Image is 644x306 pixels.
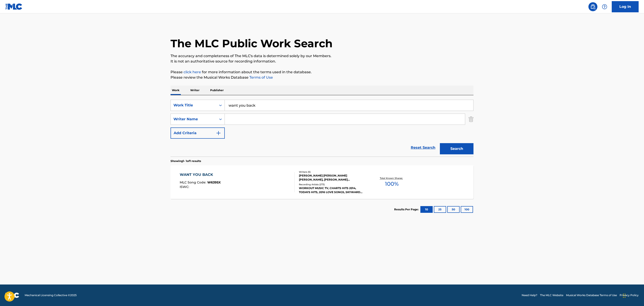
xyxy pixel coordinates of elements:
span: 100 % [385,180,399,188]
p: The accuracy and completeness of The MLC's data is determined solely by our Members. [171,53,473,59]
div: Help [600,2,609,11]
img: search [590,4,596,9]
a: Terms of Use [249,75,273,80]
p: Total Known Shares: [380,177,404,180]
span: Mechanical Licensing Collective © 2025 [25,293,77,297]
button: Add Criteria [171,127,225,139]
a: Public Search [588,2,597,11]
div: Drag [623,289,626,302]
p: Work [171,86,181,95]
p: Showing 1 - 1 of 1 results [171,159,201,163]
button: 10 [420,206,433,213]
p: Writer [189,86,201,95]
iframe: Chat Widget [622,284,644,306]
p: Publisher [209,86,225,95]
span: MLC Song Code : [180,180,207,184]
form: Search Form [171,100,473,157]
div: Writer Name [173,116,214,122]
p: Please for more information about the terms used in the database. [171,69,473,75]
a: Log In [612,1,639,12]
a: Musical Works Database Terms of Use [566,293,617,297]
a: Reset Search [408,143,438,153]
div: Recording Artists ( 273 ) [299,183,367,186]
div: Work Title [173,103,214,108]
div: [PERSON_NAME] [PERSON_NAME] [PERSON_NAME], [PERSON_NAME] [PERSON_NAME], CALUM [PERSON_NAME], [PER... [299,174,367,182]
button: 100 [461,206,473,213]
a: WANT YOU BACKMLC Song Code:W6395XISWC:Writers (5)[PERSON_NAME] [PERSON_NAME] [PERSON_NAME], [PERS... [171,165,473,199]
a: Need Help? [522,293,537,297]
p: Results Per Page: [394,207,420,211]
img: logo [5,293,19,298]
img: help [602,4,607,9]
a: The MLC Website [540,293,563,297]
button: 50 [447,206,460,213]
button: Search [440,143,473,154]
a: click here [184,70,201,74]
img: MLC Logo [5,3,23,10]
h1: The MLC Public Work Search [171,37,333,50]
div: Writers ( 5 ) [299,170,367,174]
button: 25 [434,206,446,213]
img: Delete Criterion [469,114,473,125]
span: W6395X [207,180,221,184]
div: WANT YOU BACK [180,172,221,177]
a: Privacy Policy [620,293,639,297]
p: It is not an authoritative source for recording information. [171,59,473,64]
span: ISWC : [180,185,190,189]
div: WORKOUT MUSIC TV, CHARTS HITS 2014, TODAYS HITS, 2016 LOVE SONGS, SKYWARD STORY, POP-ROCK HITS, D... [299,186,367,194]
img: 9d2ae6d4665cec9f34b9.svg [216,130,221,136]
p: Please review the Musical Works Database [171,75,473,80]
